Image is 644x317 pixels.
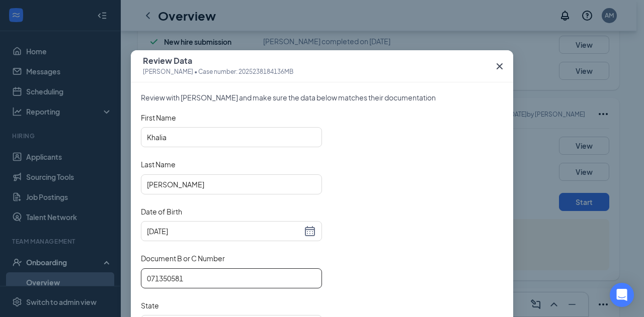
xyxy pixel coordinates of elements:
[141,253,225,263] span: Document B or C Number
[141,300,159,310] span: State
[143,67,293,77] span: [PERSON_NAME] • Case number: 2025238184136MB
[141,159,176,169] span: Last Name
[486,50,513,82] button: Close
[494,60,506,72] svg: Cross
[610,283,634,307] div: Open Intercom Messenger
[143,56,293,66] span: Review Data
[147,226,302,237] input: 2006-02-02
[141,92,503,102] span: Review with [PERSON_NAME] and make sure the data below matches their documentation
[141,113,176,123] span: First Name
[141,206,182,217] span: Date of Birth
